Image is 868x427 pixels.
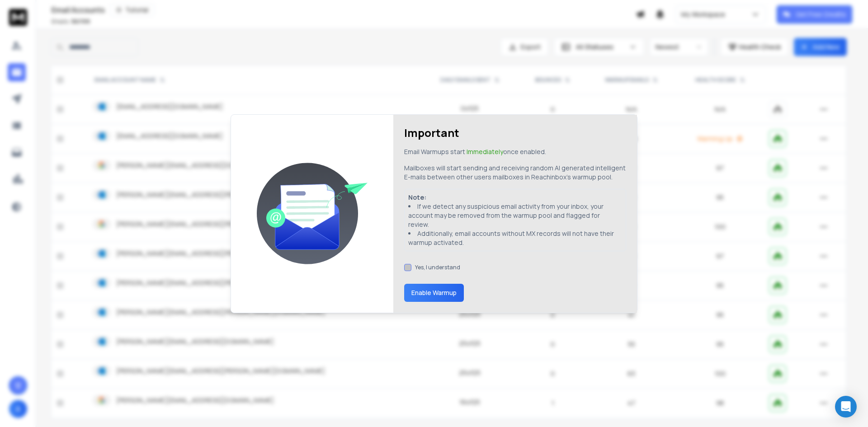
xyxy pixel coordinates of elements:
span: Immediately [467,147,503,156]
div: Open Intercom Messenger [835,396,857,418]
li: Additionally, email accounts without MX records will not have their warmup activated. [408,229,622,247]
h1: Important [404,126,459,140]
p: Email Warmups start once enabled. [404,147,546,156]
li: If we detect any suspicious email activity from your inbox, your account may be removed from the ... [408,202,622,229]
p: Mailboxes will start sending and receiving random AI generated intelligent E-mails between other ... [404,164,626,182]
label: Yes, I understand [415,264,460,271]
p: Note: [408,193,622,202]
button: Enable Warmup [404,284,464,302]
